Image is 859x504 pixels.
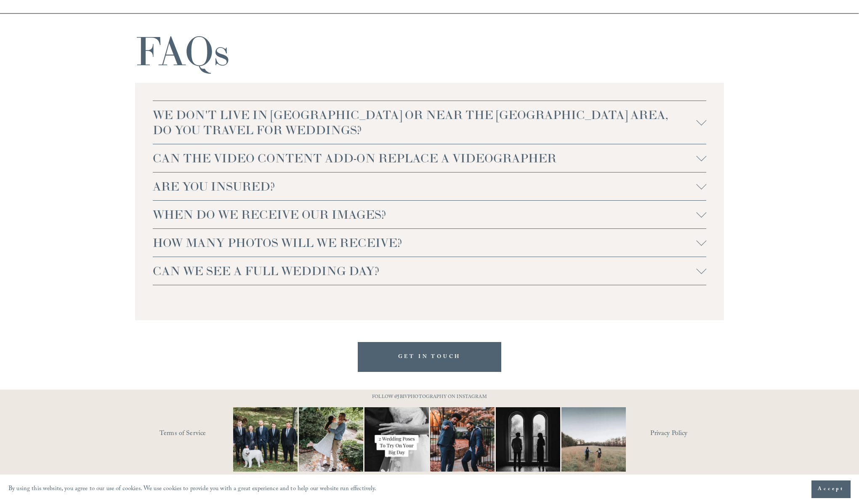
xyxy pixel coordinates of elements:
[153,144,707,172] button: CAN THE VIDEO CONTENT ADD-ON REPLACE A VIDEOGRAPHER
[545,407,642,472] img: Two #WideShotWednesdays Two totally different vibes. Which side are you&mdash;are you into that b...
[160,427,258,440] a: Terms of Service
[217,407,314,472] img: Happy #InternationalDogDay to all the pups who have made wedding days, engagement sessions, and p...
[358,342,502,372] a: GET IN TOUCH
[153,235,697,250] span: HOW MANY PHOTOS WILL WE RECEIVE?
[348,407,445,472] img: Let&rsquo;s talk about poses for your wedding day! It doesn&rsquo;t have to be complicated, somet...
[135,31,229,72] h1: FAQs
[299,397,363,483] img: It&rsquo;s that time of year where weddings and engagements pick up and I get the joy of capturin...
[153,201,707,228] button: WHEN DO WE RECEIVE OUR IMAGES?
[153,151,697,166] span: CAN THE VIDEO CONTENT ADD-ON REPLACE A VIDEOGRAPHER
[818,485,844,493] span: Accept
[650,427,724,440] a: Privacy Policy
[153,229,707,257] button: HOW MANY PHOTOS WILL WE RECEIVE?
[153,263,697,279] span: CAN WE SEE A FULL WEDDING DAY?
[153,107,697,138] span: WE DON'T LIVE IN [GEOGRAPHIC_DATA] OR NEAR THE [GEOGRAPHIC_DATA] AREA, DO YOU TRAVEL FOR WEDDINGS?
[153,257,707,285] button: CAN WE SEE A FULL WEDDING DAY?
[8,483,377,496] p: By using this website, you agree to our use of cookies. We use cookies to provide you with a grea...
[153,179,697,194] span: ARE YOU INSURED?
[153,172,707,200] button: ARE YOU INSURED?
[153,101,707,144] button: WE DON'T LIVE IN [GEOGRAPHIC_DATA] OR NEAR THE [GEOGRAPHIC_DATA] AREA, DO YOU TRAVEL FOR WEDDINGS?
[356,393,503,402] p: FOLLOW @JBIVPHOTOGRAPHY ON INSTAGRAM
[419,407,505,472] img: You just need the right photographer that matches your vibe 📷🎉 #RaleighWeddingPhotographer
[153,207,697,222] span: WHEN DO WE RECEIVE OUR IMAGES?
[485,407,571,472] img: Black &amp; White appreciation post. 😍😍 ⠀⠀⠀⠀⠀⠀⠀⠀⠀ I don&rsquo;t care what anyone says black and w...
[811,480,851,498] button: Accept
